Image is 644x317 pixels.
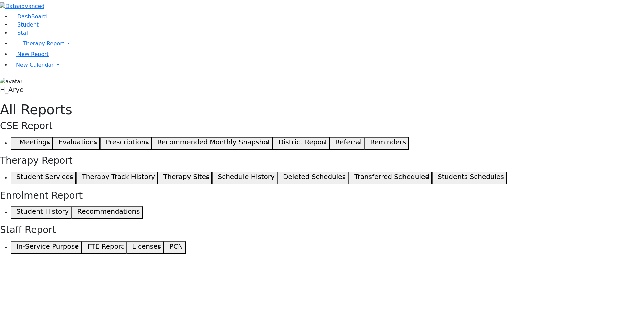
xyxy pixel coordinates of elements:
[330,137,365,150] button: Referral
[354,173,429,181] h5: Transferred Scheduled
[82,173,155,181] h5: Therapy Track History
[273,137,330,150] button: District Report
[17,21,39,28] span: Student
[277,172,348,184] button: Deleted Schedules
[17,30,30,36] span: Staff
[76,172,158,184] button: Therapy Track History
[17,51,49,57] span: New Report
[87,242,124,250] h5: FTE Report
[17,13,47,20] span: DashBoard
[16,62,54,68] span: New Calendar
[82,241,126,254] button: FTE Report
[23,40,64,47] span: Therapy Report
[11,137,53,150] button: Meetings
[58,138,97,146] h5: Evaluations
[370,138,406,146] h5: Reminders
[11,51,49,57] a: New Report
[19,138,50,146] h5: Meetings
[126,241,164,254] button: Licenses
[11,21,39,28] a: Student
[364,137,409,150] button: Reminders
[158,172,212,184] button: Therapy Sites
[71,206,142,219] button: Recommendations
[53,137,100,150] button: Evaluations
[283,173,346,181] h5: Deleted Schedules
[16,207,69,215] h5: Student History
[100,137,151,150] button: Prescriptions
[77,207,140,215] h5: Recommendations
[278,138,327,146] h5: District Report
[157,138,270,146] h5: Recommended Monthly Snapshot
[11,30,30,36] a: Staff
[16,173,73,181] h5: Student Services
[212,172,277,184] button: Schedule History
[335,138,362,146] h5: Referral
[132,242,161,250] h5: Licenses
[11,172,76,184] button: Student Services
[106,138,149,146] h5: Prescriptions
[152,137,273,150] button: Recommended Monthly Snapshot
[11,206,71,219] button: Student History
[432,172,507,184] button: Students Schedules
[163,173,209,181] h5: Therapy Sites
[11,37,644,50] a: Therapy Report
[164,241,186,254] button: PCN
[348,172,432,184] button: Transferred Scheduled
[11,13,47,20] a: DashBoard
[169,242,183,250] h5: PCN
[218,173,275,181] h5: Schedule History
[438,173,504,181] h5: Students Schedules
[11,58,644,72] a: New Calendar
[16,242,79,250] h5: In-Service Purpose
[11,241,82,254] button: In-Service Purpose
